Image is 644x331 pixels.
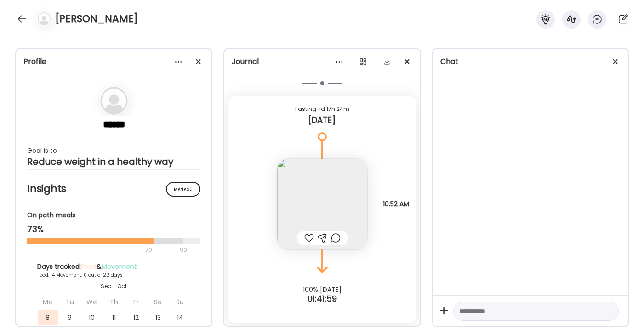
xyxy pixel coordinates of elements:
div: Goal is to [27,145,200,156]
div: Reduce weight in a healthy way [27,156,200,167]
div: Fasting: 1d 17h 24m [235,104,409,115]
div: Su [170,294,190,310]
div: Sa [148,294,168,310]
div: 8 [38,310,58,325]
div: 9 [60,310,80,325]
span: Movement [102,262,137,271]
div: On path meals [27,210,200,220]
div: 12 [126,310,146,325]
div: Sep - Oct [37,282,191,290]
span: 10:52 AM [383,200,409,208]
img: images%2Fcwmip5V9LtZalLnKZlfhrNk3sI72%2Fj8VC5dVeWF6DulKDtOk7%2F0HakeDjlm9DzjBWDzFKW_240 [277,159,367,249]
div: 13 [148,310,168,325]
div: 73% [27,224,200,235]
h2: Insights [27,182,200,196]
div: Manage [166,182,200,197]
img: bg-avatar-default.svg [38,12,51,25]
div: Days tracked: & [37,262,191,272]
span: Food [81,262,97,271]
div: 11 [104,310,124,325]
div: Profile [23,56,204,67]
div: 90 [179,244,188,256]
div: 70 [27,244,177,256]
div: 10 [82,310,102,325]
div: Journal [232,56,412,67]
div: Food: 14 Movement: 0 out of 22 days [37,272,191,279]
div: We [82,294,102,310]
div: Chat [440,56,621,67]
div: Mo [38,294,58,310]
div: 01:41:59 [224,293,420,304]
div: Tu [60,294,80,310]
div: Th [104,294,124,310]
img: bg-avatar-default.svg [100,87,128,115]
div: 14 [170,310,190,325]
div: [DATE] [235,115,409,126]
h4: [PERSON_NAME] [55,12,138,26]
div: Fr [126,294,146,310]
div: 100% [DATE] [224,286,420,293]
